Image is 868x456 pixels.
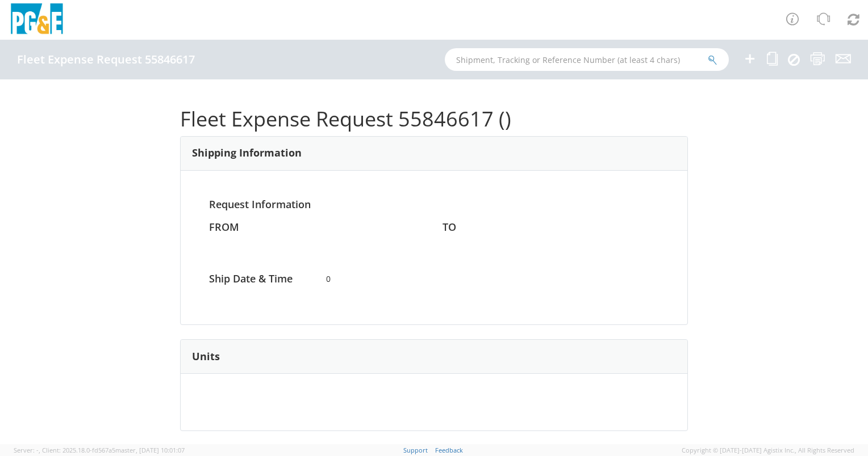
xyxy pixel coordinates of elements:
[192,351,220,362] h3: Units
[209,222,425,233] h4: FROM
[403,446,428,454] a: Support
[180,108,688,130] h1: Fleet Expense Request 55846617 ()
[42,446,185,454] span: Client: 2025.18.0-fd567a5
[209,199,659,210] h4: Request Information
[17,53,195,66] h4: Fleet Expense Request 55846617
[445,48,729,71] input: Shipment, Tracking or Reference Number (at least 4 chars)
[443,222,659,233] h4: TO
[682,446,854,455] span: Copyright © [DATE]-[DATE] Agistix Inc., All Rights Reserved
[115,446,185,454] span: master, [DATE] 10:01:07
[201,273,318,285] h4: Ship Date & Time
[435,446,463,454] a: Feedback
[192,147,302,159] h3: Shipping Information
[318,273,551,285] span: 0
[14,446,40,454] span: Server: -
[39,446,40,454] span: ,
[9,3,65,37] img: pge-logo-06675f144f4cfa6a6814.png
